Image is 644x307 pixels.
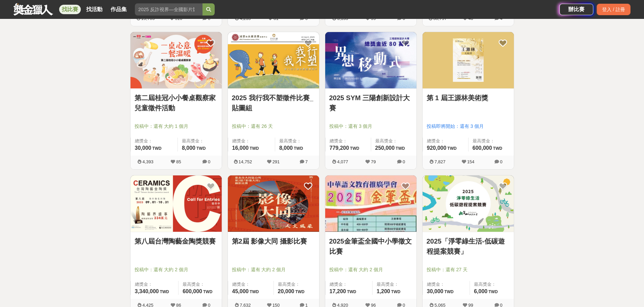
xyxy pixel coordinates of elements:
span: 154 [467,159,475,164]
span: 總獎金： [232,138,271,144]
span: 4,077 [337,159,348,164]
a: 第二屆桂冠小小餐桌觀察家兒童徵件活動 [135,93,218,113]
span: 最高獎金： [474,281,510,288]
span: 779,200 [330,145,349,151]
span: 8,000 [182,145,195,151]
a: 第 1 屆王源林美術獎 [427,93,510,103]
img: Cover Image [228,32,319,88]
span: 600,000 [183,288,202,294]
span: 250,000 [375,145,395,151]
a: 2025 我行我不塑徵件比賽_貼圖組 [232,93,315,113]
span: 85 [176,159,181,164]
span: TWD [249,146,259,151]
span: 總獎金： [427,138,464,144]
span: 0 [403,159,405,164]
span: 總獎金： [427,281,466,288]
span: 30,000 [135,145,151,151]
span: 投稿中：還有 大約 2 個月 [135,266,218,273]
span: 17,200 [330,288,346,294]
span: 最高獎金： [182,138,218,144]
span: 8,000 [279,145,293,151]
span: TWD [391,289,400,294]
span: TWD [294,146,303,151]
span: 投稿中：還有 大約 1 個月 [135,123,218,130]
span: 7 [305,159,308,164]
span: 投稿中：還有 26 天 [232,123,315,130]
span: 總獎金： [330,138,367,144]
span: 投稿中：還有 3 個月 [329,123,412,130]
span: 總獎金： [135,281,174,288]
img: Cover Image [325,175,416,232]
span: 總獎金： [135,138,173,144]
img: Cover Image [325,32,416,88]
span: 920,000 [427,145,447,151]
span: 1,200 [377,288,390,294]
span: 30,000 [427,288,444,294]
a: 2025 SYM 三陽創新設計大賽 [329,93,412,113]
span: 投稿中：還有 大約 2 個月 [232,266,315,273]
span: 最高獎金： [377,281,412,288]
span: 投稿中：還有 大約 2 個月 [329,266,412,273]
a: 第2屆 影像大同 攝影比賽 [232,236,315,246]
span: TWD [203,289,212,294]
input: 2025 反詐視界—全國影片競賽 [135,3,202,16]
a: 辦比賽 [559,4,593,15]
span: 291 [272,159,280,164]
img: Cover Image [130,32,222,88]
a: 第八屆台灣陶藝金陶獎競賽 [135,236,218,246]
span: 最高獎金： [278,281,315,288]
span: 0 [500,159,502,164]
a: 找比賽 [59,5,81,14]
span: 7,827 [434,159,446,164]
img: Cover Image [423,32,514,88]
span: TWD [396,146,405,151]
span: 最高獎金： [473,138,510,144]
span: 16,000 [232,145,249,151]
span: TWD [295,289,304,294]
span: TWD [488,289,498,294]
span: 最高獎金： [183,281,217,288]
span: 最高獎金： [375,138,412,144]
span: TWD [447,146,456,151]
span: 0 [208,159,210,164]
span: 14,752 [239,159,252,164]
span: 3,340,000 [135,288,159,294]
span: TWD [444,289,453,294]
span: TWD [493,146,502,151]
span: 總獎金： [330,281,368,288]
span: TWD [160,289,169,294]
span: 投稿中：還有 27 天 [427,266,510,273]
span: TWD [196,146,206,151]
div: 登入 / 註冊 [597,4,630,15]
span: 最高獎金： [279,138,315,144]
a: 2025金筆盃全國中小學徵文比賽 [329,236,412,256]
a: 找活動 [84,5,105,14]
span: TWD [249,289,259,294]
span: 6,000 [474,288,487,294]
span: 4,393 [142,159,153,164]
img: Cover Image [228,175,319,232]
span: 45,000 [232,288,249,294]
span: 600,000 [473,145,492,151]
span: 79 [371,159,376,164]
span: TWD [152,146,161,151]
img: Cover Image [423,175,514,232]
span: 20,000 [278,288,294,294]
span: 投稿即將開始：還有 3 個月 [427,123,510,130]
span: TWD [350,146,359,151]
span: TWD [347,289,356,294]
a: 作品集 [108,5,129,14]
span: 總獎金： [232,281,269,288]
a: 2025「淨零綠生活-低碳遊程提案競賽」 [427,236,510,256]
img: Cover Image [130,175,222,232]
